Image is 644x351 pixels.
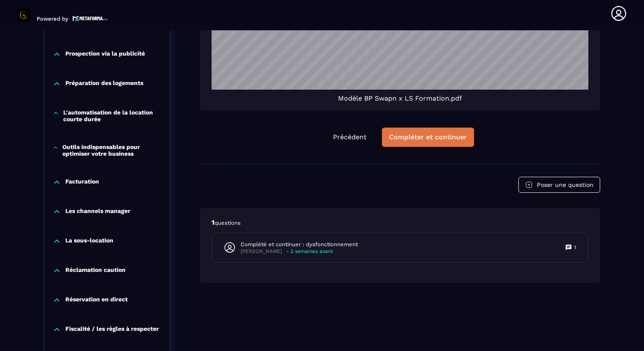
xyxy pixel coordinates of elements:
[286,248,333,255] p: - 3 semaines avant
[72,15,108,22] img: logo
[65,296,128,304] p: Réservation en direct
[574,244,576,251] p: 1
[326,128,373,146] button: Précédent
[65,266,126,275] p: Réclamation caution
[37,16,68,22] p: Powered by
[63,109,161,122] p: L'automatisation de la location courte durée
[65,50,145,58] p: Prospection via la publicité
[65,325,159,334] p: Fiscalité / les règles à respecter
[65,207,130,216] p: Les channels manager
[65,80,143,88] p: Préparation des logements
[241,241,358,248] p: Complété et continuer : dysfonctionnement
[17,8,30,22] img: logo-branding
[338,94,462,102] span: Modèle BP Swapn x LS Formation.pdf
[518,177,600,193] button: Poser une question
[65,178,99,186] p: Facturation
[215,220,241,226] span: questions
[62,144,161,157] p: Outils indispensables pour optimiser votre business
[382,128,474,147] button: Compléter et continuer
[212,218,588,227] p: 1
[65,237,113,245] p: La sous-location
[389,133,467,141] div: Compléter et continuer
[241,248,282,255] p: [PERSON_NAME]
